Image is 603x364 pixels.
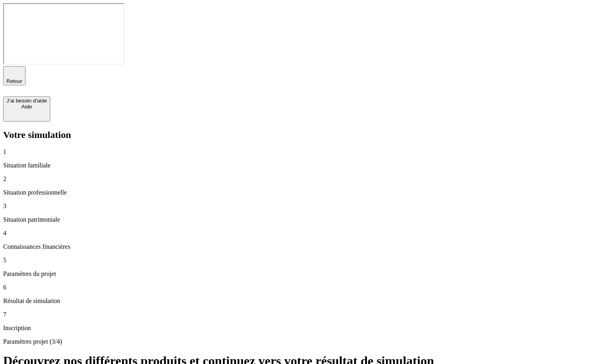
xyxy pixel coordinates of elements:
div: Aide [6,104,47,110]
p: Situation professionnelle [3,189,600,196]
p: 5 [3,257,600,264]
p: 1 [3,148,600,155]
p: Résultat de simulation [3,297,600,305]
button: J’ai besoin d'aideAide [3,96,50,122]
p: Paramètres du projet [3,270,600,277]
p: Connaissances financières [3,243,600,250]
p: 7 [3,311,600,318]
p: 3 [3,203,600,210]
p: Paramètres projet (3/4) [3,338,600,345]
h2: Votre simulation [3,130,600,140]
p: 2 [3,175,600,183]
button: Retour [3,66,26,85]
div: J’ai besoin d'aide [6,98,47,104]
p: 6 [3,284,600,291]
p: Situation patrimoniale [3,216,600,223]
p: 4 [3,230,600,237]
p: Inscription [3,325,600,332]
span: Retour [6,78,22,84]
p: Situation familiale [3,162,600,169]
